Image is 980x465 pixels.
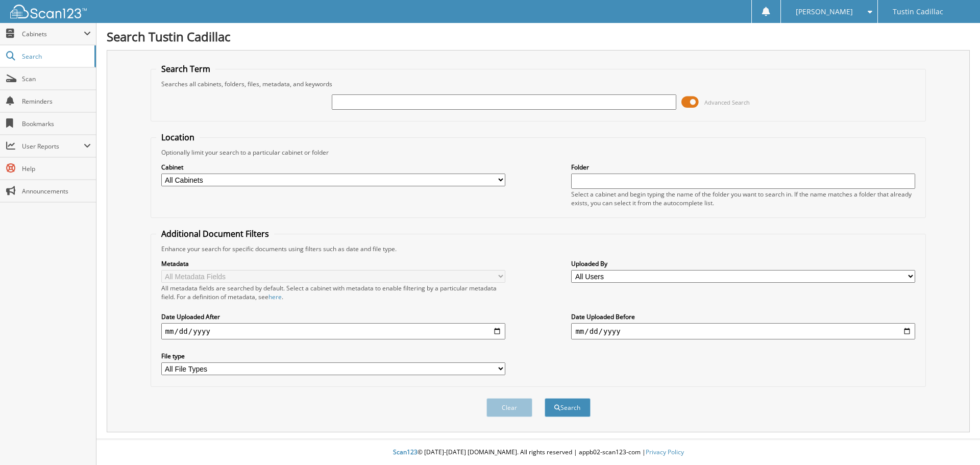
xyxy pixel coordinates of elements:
[156,63,215,75] legend: Search Term
[22,142,84,151] span: User Reports
[571,312,915,321] label: Date Uploaded Before
[646,448,684,456] a: Privacy Policy
[268,292,282,301] a: here
[571,323,915,339] input: end
[571,163,915,172] label: Folder
[893,9,943,15] span: Tustin Cadillac
[486,398,532,417] button: Clear
[393,448,418,456] span: Scan123
[107,28,970,45] h1: Search Tustin Cadillac
[156,244,921,253] div: Enhance your search for specific documents using filters such as date and file type.
[22,52,89,61] span: Search
[571,259,915,268] label: Uploaded By
[796,9,853,15] span: [PERSON_NAME]
[10,5,87,18] img: scan123-logo-white.svg
[22,187,91,195] span: Announcements
[96,440,980,465] div: © [DATE]-[DATE] [DOMAIN_NAME]. All rights reserved | appb02-scan123-com |
[161,259,505,268] label: Metadata
[161,312,505,321] label: Date Uploaded After
[161,163,505,172] label: Cabinet
[161,323,505,339] input: start
[156,132,200,143] legend: Location
[161,284,505,301] div: All metadata fields are searched by default. Select a cabinet with metadata to enable filtering b...
[156,148,921,157] div: Optionally limit your search to a particular cabinet or folder
[156,80,921,88] div: Searches all cabinets, folders, files, metadata, and keywords
[161,352,505,360] label: File type
[22,30,84,38] span: Cabinets
[704,99,750,106] span: Advanced Search
[22,75,91,83] span: Scan
[545,398,591,417] button: Search
[22,119,91,128] span: Bookmarks
[22,97,91,106] span: Reminders
[156,228,274,239] legend: Additional Document Filters
[571,190,915,207] div: Select a cabinet and begin typing the name of the folder you want to search in. If the name match...
[22,164,91,173] span: Help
